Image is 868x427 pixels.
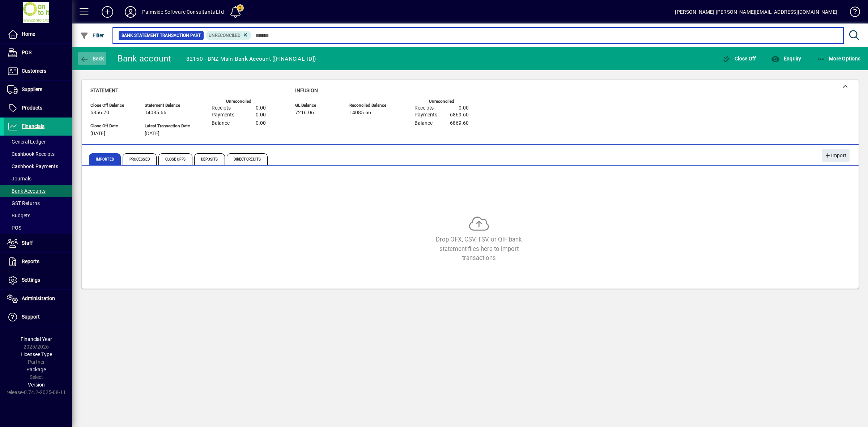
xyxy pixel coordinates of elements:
[123,153,157,165] span: Processed
[22,240,33,246] span: Staff
[22,123,44,129] span: Financials
[4,81,72,99] a: Suppliers
[22,86,42,92] span: Suppliers
[295,110,314,116] span: 7216.06
[90,110,109,116] span: 5856.70
[4,234,72,252] a: Staff
[194,153,225,165] span: Deposits
[425,235,533,262] div: Drop OFX, CSV, TSV, or QIF bank statement files here to import transactions
[145,103,190,108] span: Statement Balance
[7,188,46,194] span: Bank Accounts
[78,52,106,65] button: Back
[72,52,112,65] app-page-header-button: Back
[7,225,21,231] span: POS
[769,52,803,65] button: Enquiry
[459,105,469,111] span: 0.00
[78,29,106,42] button: Filter
[429,99,454,104] label: Unreconciled
[22,295,55,301] span: Administration
[7,200,40,206] span: GST Returns
[7,213,30,218] span: Budgets
[256,105,266,111] span: 0.00
[817,56,861,61] span: More Options
[90,124,134,128] span: Close Off Date
[4,172,72,185] a: Journals
[450,112,469,118] span: 6869.60
[22,50,31,55] span: POS
[4,62,72,80] a: Customers
[4,197,72,209] a: GST Returns
[4,136,72,148] a: General Ledger
[295,103,339,108] span: GL Balance
[226,99,251,104] label: Unreconciled
[212,120,230,126] span: Balance
[145,110,166,116] span: 14085.66
[414,112,437,118] span: Payments
[771,56,801,61] span: Enquiry
[822,149,850,162] button: Import
[22,314,40,320] span: Support
[4,44,72,62] a: POS
[4,25,72,43] a: Home
[7,139,46,145] span: General Ledger
[206,31,252,40] mat-chip: Reconciliation Status: Unreconciled
[349,110,371,116] span: 14085.66
[119,5,142,18] button: Profile
[414,120,433,126] span: Balance
[227,153,268,165] span: Direct Credits
[212,105,231,111] span: Receipts
[158,153,192,165] span: Close Offs
[142,6,224,18] div: Palmside Software Consultants Ltd
[4,148,72,160] a: Cashbook Receipts
[349,103,393,108] span: Reconciled Balance
[145,124,190,128] span: Latest Transaction Date
[22,277,40,283] span: Settings
[26,367,46,372] span: Package
[825,150,847,162] span: Import
[22,105,42,111] span: Products
[4,185,72,197] a: Bank Accounts
[118,53,171,64] div: Bank account
[7,163,58,169] span: Cashbook Payments
[28,382,45,388] span: Version
[7,176,31,182] span: Journals
[256,112,266,118] span: 0.00
[22,259,39,264] span: Reports
[209,33,241,38] span: Unreconciled
[722,56,756,61] span: Close Off
[4,209,72,222] a: Budgets
[89,153,121,165] span: Imported
[145,131,159,137] span: [DATE]
[90,103,134,108] span: Close Off Balance
[256,120,266,126] span: 0.00
[448,120,469,126] span: -6869.60
[80,33,104,38] span: Filter
[4,253,72,271] a: Reports
[844,1,859,25] a: Knowledge Base
[720,52,758,65] button: Close Off
[186,53,316,65] div: 82150 - BNZ Main Bank Account ([FINANCIAL_ID])
[4,160,72,172] a: Cashbook Payments
[90,131,105,137] span: [DATE]
[21,351,52,357] span: Licensee Type
[4,99,72,117] a: Products
[4,222,72,234] a: POS
[96,5,119,18] button: Add
[212,112,234,118] span: Payments
[22,31,35,37] span: Home
[4,290,72,308] a: Administration
[414,105,434,111] span: Receipts
[7,151,55,157] span: Cashbook Receipts
[4,308,72,326] a: Support
[4,271,72,289] a: Settings
[21,336,52,342] span: Financial Year
[675,6,837,18] div: [PERSON_NAME] [PERSON_NAME][EMAIL_ADDRESS][DOMAIN_NAME]
[122,32,201,39] span: Bank Statement Transaction Part
[80,56,104,61] span: Back
[815,52,863,65] button: More Options
[22,68,46,74] span: Customers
